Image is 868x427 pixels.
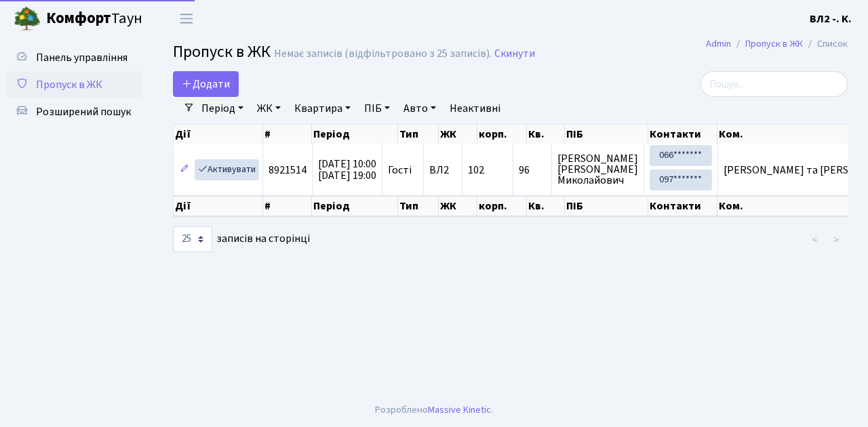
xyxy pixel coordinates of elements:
b: Комфорт [46,7,111,29]
b: ВЛ2 -. К. [810,12,852,26]
span: Гості [388,165,412,176]
a: Період [196,97,249,120]
span: [DATE] 10:00 [DATE] 19:00 [318,157,376,183]
span: Панель управління [36,50,127,65]
th: Кв. [527,125,565,144]
a: ПІБ [359,97,395,120]
img: logo.png [14,5,41,33]
a: Квартира [289,97,356,120]
a: Неактивні [444,97,506,120]
th: Тип [398,125,439,144]
span: Таун [46,7,142,30]
a: Панель управління [7,44,142,71]
a: ЖК [252,97,286,120]
a: ВЛ2 -. К. [810,11,852,27]
th: Період [312,125,398,144]
button: Переключити навігацію [170,7,203,30]
span: 8921514 [269,163,307,178]
select: записів на сторінці [173,226,212,252]
th: Період [312,196,398,216]
th: корп. [477,125,527,144]
span: 96 [519,165,546,176]
th: ЖК [439,196,477,216]
th: Дії [174,196,263,216]
label: записів на сторінці [173,226,310,252]
th: Контакти [648,125,717,144]
a: Admin [706,37,731,51]
span: Пропуск в ЖК [36,77,102,92]
span: Пропуск в ЖК [173,40,271,64]
a: Авто [398,97,441,120]
span: 102 [468,163,484,178]
span: [PERSON_NAME] [PERSON_NAME] Миколайович [557,153,638,186]
th: Контакти [648,196,717,216]
th: # [263,125,312,144]
a: Скинути [494,47,535,60]
nav: breadcrumb [686,30,868,58]
span: ВЛ2 [429,165,456,176]
a: Додати [173,71,239,97]
th: корп. [477,196,527,216]
div: Немає записів (відфільтровано з 25 записів). [274,47,492,60]
a: Розширений пошук [7,98,142,125]
a: Активувати [195,159,259,180]
span: Додати [182,77,230,91]
th: ЖК [439,125,477,144]
th: ПІБ [565,125,648,144]
a: Пропуск в ЖК [745,37,803,51]
th: # [263,196,312,216]
th: Кв. [527,196,565,216]
li: Список [803,37,848,52]
th: Тип [398,196,439,216]
div: Розроблено . [375,403,493,418]
a: Massive Kinetic [428,403,491,417]
span: Розширений пошук [36,104,131,119]
th: ПІБ [565,196,648,216]
th: Дії [174,125,263,144]
a: Пропуск в ЖК [7,71,142,98]
input: Пошук... [701,71,848,97]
